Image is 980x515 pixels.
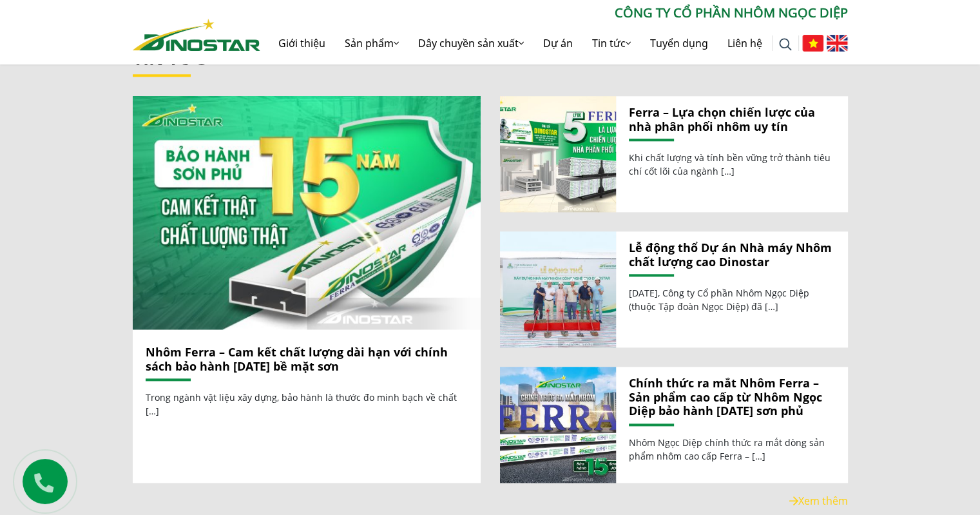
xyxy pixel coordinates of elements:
a: Nhôm Ferra – Cam kết chất lượng dài hạn với chính sách bảo hành 15 năm bề mặt sơn [133,96,481,329]
a: Dây chuyền sản xuất [408,23,533,64]
p: [DATE], Công ty Cổ phần Nhôm Ngọc Diệp (thuộc Tập đoàn Ngọc Diệp) đã […] [629,286,835,313]
p: Khi chất lượng và tính bền vững trở thành tiêu chí cốt lõi của ngành […] [629,151,835,178]
p: Nhôm Ngọc Diệp chính thức ra mắt dòng sản phẩm nhôm cao cấp Ferra – […] [629,436,835,463]
a: Ferra – Lựa chọn chiến lược của nhà phân phối nhôm uy tín [629,106,835,133]
img: Nhôm Ferra – Cam kết chất lượng dài hạn với chính sách bảo hành 15 năm bề mặt sơn [132,96,481,329]
a: Nhôm Ferra – Cam kết chất lượng dài hạn với chính sách bảo hành [DATE] bề mặt sơn [146,344,448,374]
img: English [827,35,848,52]
a: Ferra – Lựa chọn chiến lược của nhà phân phối nhôm uy tín [500,96,616,212]
img: Tiếng Việt [802,35,823,52]
a: Lễ động thổ Dự án Nhà máy Nhôm chất lượng cao Dinostar [500,231,616,347]
a: Giới thiệu [269,23,335,64]
a: Xem thêm [789,494,848,508]
p: Trong ngành vật liệu xây dựng, bảo hành là thước đo minh bạch về chất […] [146,391,468,418]
a: Liên hệ [718,23,772,64]
p: CÔNG TY CỔ PHẦN NHÔM NGỌC DIỆP [260,3,848,23]
img: Ferra – Lựa chọn chiến lược của nhà phân phối nhôm uy tín [499,96,615,212]
a: Dự án [533,23,582,64]
a: Chính thức ra mắt Nhôm Ferra – Sản phẩm cao cấp từ Nhôm Ngọc Diệp bảo hành [DATE] sơn phủ [629,376,835,418]
img: Chính thức ra mắt Nhôm Ferra – Sản phẩm cao cấp từ Nhôm Ngọc Diệp bảo hành 15 năm sơn phủ [499,367,615,483]
a: Sản phẩm [335,23,408,64]
a: Lễ động thổ Dự án Nhà máy Nhôm chất lượng cao Dinostar [629,241,835,269]
a: Nhôm Dinostar [133,16,260,50]
a: Tuyển dụng [640,23,718,64]
img: search [779,38,792,51]
a: Chính thức ra mắt Nhôm Ferra – Sản phẩm cao cấp từ Nhôm Ngọc Diệp bảo hành 15 năm sơn phủ [500,367,616,483]
img: Nhôm Dinostar [133,19,260,51]
img: Lễ động thổ Dự án Nhà máy Nhôm chất lượng cao Dinostar [499,231,615,347]
a: Tin tức [582,23,640,64]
